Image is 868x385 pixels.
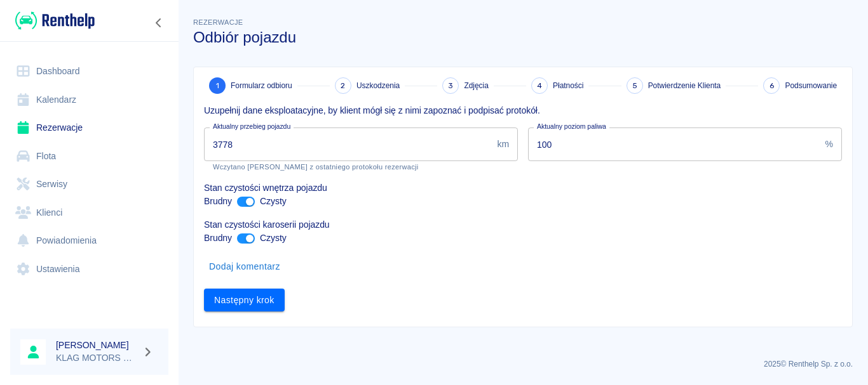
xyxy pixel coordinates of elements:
span: 2 [341,79,345,93]
p: Czysty [260,232,287,245]
span: Uszkodzenia [356,80,400,91]
p: Uzupełnij dane eksploatacyjne, by klient mógł się z nimi zapoznać i podpisać protokół. [204,104,842,117]
button: Dodaj komentarz [204,255,285,278]
p: Czysty [260,195,287,208]
p: 2025 © Renthelp Sp. z o.o. [193,358,853,370]
p: Stan czystości karoserii pojazdu [204,218,842,232]
a: Flota [10,142,168,171]
a: Klienci [10,199,168,227]
a: Renthelp logo [10,10,95,31]
h3: Odbiór pojazdu [193,29,853,46]
a: Kalendarz [10,86,168,114]
span: Formularz odbioru [231,80,292,91]
a: Powiadomienia [10,226,168,255]
p: km [497,138,509,151]
button: Zwiń nawigację [149,15,168,31]
p: Brudny [204,195,232,208]
p: KLAG MOTORS Rent a Car [56,351,137,365]
a: Ustawienia [10,255,168,284]
span: Rezerwacje [193,18,243,26]
span: Potwierdzenie Klienta [648,80,721,91]
a: Serwisy [10,170,168,199]
span: 6 [770,79,774,93]
p: Wczytano [PERSON_NAME] z ostatniego protokołu rezerwacji [213,163,509,171]
span: 1 [216,79,219,93]
button: Następny krok [204,289,285,312]
h6: [PERSON_NAME] [56,339,137,351]
p: Stan czystości wnętrza pojazdu [204,181,842,195]
span: 4 [537,79,542,93]
span: Podsumowanie [785,80,837,91]
label: Aktualny poziom paliwa [537,122,606,131]
a: Rezerwacje [10,114,168,142]
label: Aktualny przebieg pojazdu [213,122,290,131]
span: 3 [448,79,453,93]
p: Brudny [204,232,232,245]
p: % [825,138,833,151]
a: Dashboard [10,57,168,86]
span: 5 [632,79,637,93]
span: Zdjęcia [464,80,488,91]
img: Renthelp logo [15,10,95,31]
span: Płatności [553,80,583,91]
